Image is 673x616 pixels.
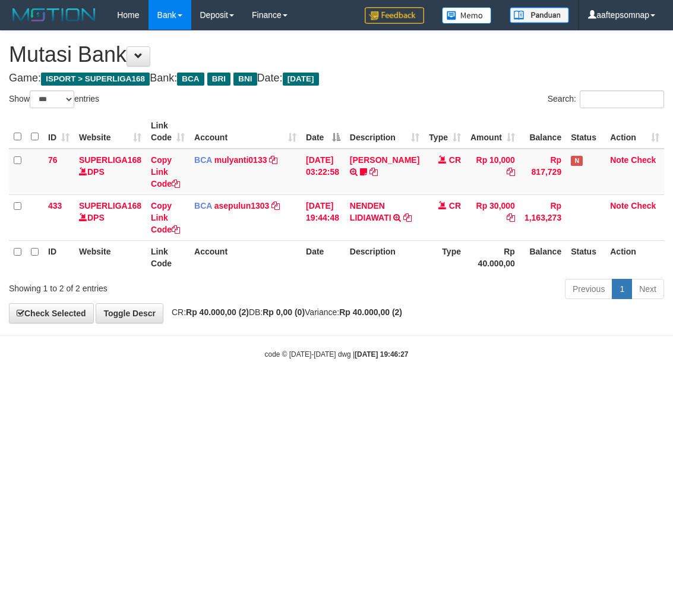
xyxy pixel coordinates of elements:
label: Show entries [9,90,99,108]
img: panduan.png [510,7,569,23]
div: Showing 1 to 2 of 2 entries [9,278,271,294]
a: Note [610,155,628,165]
th: ID: activate to sort column ascending [43,115,74,149]
th: Account [189,240,301,274]
a: Note [610,201,628,210]
th: Amount: activate to sort column ascending [466,115,520,149]
th: Type [424,240,466,274]
td: [DATE] 03:22:58 [301,149,345,195]
a: Check [631,201,656,210]
th: Date [301,240,345,274]
span: [DATE] [283,73,319,86]
a: Previous [565,279,612,299]
th: Rp 40.000,00 [466,240,520,274]
input: Search: [580,90,664,108]
label: Search: [548,90,664,108]
td: Rp 10,000 [466,149,520,195]
th: Website [74,240,146,274]
th: Action [605,240,664,274]
span: BRI [207,73,230,86]
span: BNI [233,73,257,86]
a: SUPERLIGA168 [79,155,141,165]
th: Balance [520,115,566,149]
th: Action: activate to sort column ascending [605,115,664,149]
span: BCA [194,155,212,165]
img: Feedback.jpg [365,7,424,24]
span: 433 [48,201,62,210]
span: ISPORT > SUPERLIGA168 [41,73,150,86]
strong: Rp 40.000,00 (2) [186,307,249,317]
img: MOTION_logo.png [9,6,99,24]
strong: Rp 0,00 (0) [263,307,305,317]
td: [DATE] 19:44:48 [301,194,345,240]
a: Copy Rp 10,000 to clipboard [507,167,515,177]
a: mulyanti0133 [214,155,267,165]
a: Copy Link Code [151,201,180,234]
th: Type: activate to sort column ascending [424,115,466,149]
td: DPS [74,194,146,240]
th: Status [566,240,605,274]
th: Website: activate to sort column ascending [74,115,146,149]
h4: Game: Bank: Date: [9,73,664,84]
a: Copy NENDEN LIDIAWATI to clipboard [403,213,412,222]
a: Copy Link Code [151,155,180,188]
strong: [DATE] 19:46:27 [355,350,408,359]
th: Link Code [146,240,189,274]
span: CR [449,155,461,165]
td: Rp 30,000 [466,194,520,240]
span: CR [449,201,461,210]
span: BCA [177,73,204,86]
th: Account: activate to sort column ascending [189,115,301,149]
a: Copy asepulun1303 to clipboard [271,201,280,210]
td: Rp 1,163,273 [520,194,566,240]
span: CR: DB: Variance: [166,307,402,317]
a: Check [631,155,656,165]
a: Check Selected [9,303,94,323]
select: Showentries [30,90,74,108]
span: BCA [194,201,212,210]
th: Description: activate to sort column ascending [345,115,424,149]
td: Rp 817,729 [520,149,566,195]
span: 76 [48,155,58,165]
a: [PERSON_NAME] [350,155,419,165]
th: Balance [520,240,566,274]
th: Status [566,115,605,149]
a: NENDEN LIDIAWATI [350,201,391,222]
small: code © [DATE]-[DATE] dwg | [265,350,409,359]
th: ID [43,240,74,274]
img: Button%20Memo.svg [442,7,492,24]
a: Copy DEWI PITRI NINGSIH to clipboard [369,167,378,177]
span: Has Note [571,156,583,166]
a: 1 [612,279,632,299]
th: Link Code: activate to sort column ascending [146,115,189,149]
a: Copy mulyanti0133 to clipboard [269,155,277,165]
a: SUPERLIGA168 [79,201,141,210]
th: Description [345,240,424,274]
a: Next [631,279,664,299]
td: DPS [74,149,146,195]
strong: Rp 40.000,00 (2) [339,307,402,317]
a: Toggle Descr [96,303,163,323]
th: Date: activate to sort column descending [301,115,345,149]
h1: Mutasi Bank [9,43,664,67]
a: asepulun1303 [214,201,270,210]
a: Copy Rp 30,000 to clipboard [507,213,515,222]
